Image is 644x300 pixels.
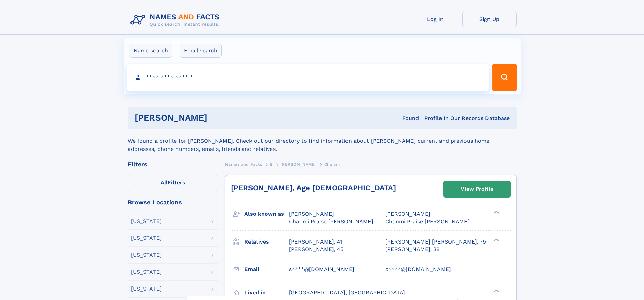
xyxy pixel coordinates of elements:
a: Names and Facts [225,160,262,168]
a: [PERSON_NAME], 41 [289,238,342,246]
span: Chanmi Praise [PERSON_NAME] [385,218,470,225]
a: [PERSON_NAME] [PERSON_NAME], 79 [385,238,486,246]
div: [US_STATE] [131,218,162,224]
div: [US_STATE] [131,235,162,241]
span: B [270,162,273,167]
div: ❯ [492,289,500,293]
span: [PERSON_NAME] [385,211,430,217]
div: Browse Locations [128,199,218,205]
a: B [270,160,273,168]
label: Email search [180,44,222,58]
img: Logo Names and Facts [128,11,225,29]
a: [PERSON_NAME], 45 [289,246,343,253]
a: [PERSON_NAME], Age [DEMOGRAPHIC_DATA] [231,184,396,192]
a: [PERSON_NAME], 38 [385,246,440,253]
button: Search Button [492,64,517,91]
div: ❯ [492,210,500,215]
h3: Also known as [244,208,289,220]
span: [PERSON_NAME] [289,211,334,217]
span: Chanmi [324,162,340,167]
div: [US_STATE] [131,252,162,258]
span: All [161,179,168,186]
div: Found 1 Profile In Our Records Database [305,115,510,122]
h3: Email [244,263,289,275]
span: [PERSON_NAME] [280,162,316,167]
h1: [PERSON_NAME] [135,114,305,122]
h3: Relatives [244,236,289,248]
div: View Profile [461,181,493,197]
div: Filters [128,161,218,167]
a: View Profile [444,181,510,197]
input: search input [127,64,489,91]
div: [US_STATE] [131,286,162,292]
span: [GEOGRAPHIC_DATA], [GEOGRAPHIC_DATA] [289,289,405,296]
label: Filters [128,175,218,191]
div: ❯ [492,238,500,242]
div: [US_STATE] [131,269,162,275]
a: Sign Up [462,11,517,27]
a: [PERSON_NAME] [280,160,316,168]
span: Chanmi Praise [PERSON_NAME] [289,218,373,225]
a: Log In [408,11,462,27]
label: Name search [129,44,172,58]
h3: Lived in [244,287,289,298]
div: We found a profile for [PERSON_NAME]. Check out our directory to find information about [PERSON_N... [128,129,517,153]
